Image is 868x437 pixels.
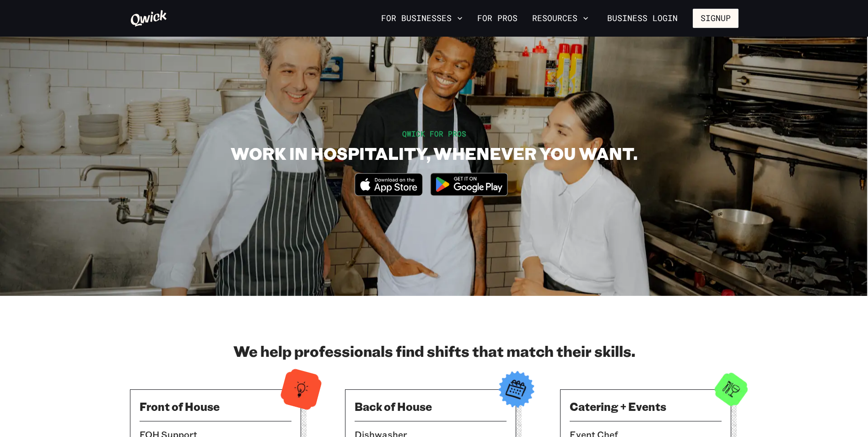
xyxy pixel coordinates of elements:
[693,9,739,28] button: Signup
[402,129,466,138] span: QWICK FOR PROS
[528,11,592,26] button: Resources
[231,143,637,164] h1: WORK IN HOSPITALITY, WHENEVER YOU WANT.
[570,399,722,414] h3: Catering + Events
[140,399,291,414] h3: Front of House
[599,9,685,28] a: Business Login
[425,167,513,202] img: Get it on Google Play
[355,399,507,414] h3: Back of House
[355,188,423,198] a: Download on the App Store
[377,11,466,26] button: For Businesses
[474,11,521,26] a: For Pros
[130,342,739,360] h2: We help professionals find shifts that match their skills.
